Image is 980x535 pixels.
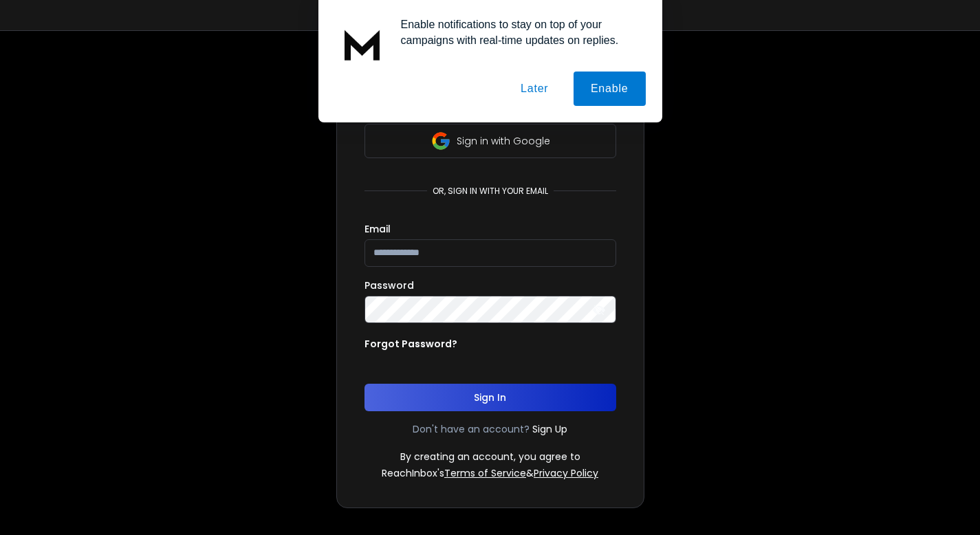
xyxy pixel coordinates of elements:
p: Sign in with Google [457,134,550,148]
button: Sign in with Google [364,124,616,158]
button: Sign In [364,384,616,411]
a: Privacy Policy [534,466,598,480]
p: By creating an account, you agree to [400,450,580,463]
button: Enable [574,72,646,106]
img: notification icon [335,17,390,72]
p: ReachInbox's & [382,466,598,480]
a: Sign Up [532,422,567,436]
div: Enable notifications to stay on top of your campaigns with real-time updates on replies. [390,17,646,48]
a: Terms of Service [444,466,526,480]
label: Email [364,224,391,234]
p: Don't have an account? [413,422,530,436]
p: Forgot Password? [364,337,457,351]
p: or, sign in with your email [427,186,554,197]
label: Password [364,281,414,290]
button: Later [503,72,565,106]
